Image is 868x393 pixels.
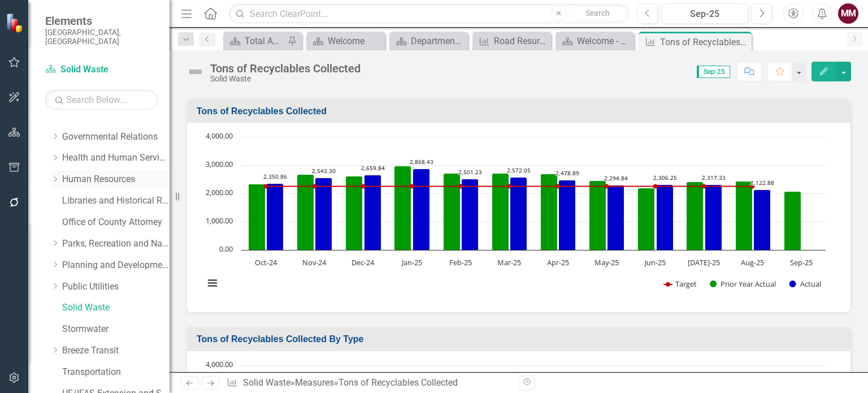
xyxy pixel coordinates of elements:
div: Tons of Recyclables Collected [210,62,361,75]
text: 2,122.88 [750,179,774,187]
text: 2,659.84 [361,164,385,172]
button: Show Prior Year Actual [710,279,776,289]
div: Road Resurfacing (Lane Miles) [494,34,548,48]
text: 3,000.00 [206,159,233,169]
path: Mar-25, 2,250. Target. [507,184,511,189]
path: Jun-25, 2,306.25. Actual. [657,185,674,251]
a: Planning and Development Services [62,259,170,272]
text: Jan-25 [401,257,422,267]
a: Road Resurfacing (Lane Miles) [475,34,548,48]
path: Jul-25, 2,250. Target. [702,184,706,189]
text: 0.00 [219,244,233,254]
button: Show Actual [789,279,821,289]
path: Feb-25, 2,713.56. Prior Year Actual. [444,174,461,251]
button: Sep-25 [661,3,748,24]
text: Jun-25 [644,257,666,267]
path: May-25, 2,446.41. Prior Year Actual. [589,181,606,251]
path: Aug-25, 2,432.98. Prior Year Actual. [736,182,753,251]
text: 2,572.05 [507,166,531,174]
button: Search [570,6,626,21]
path: Apr-25, 2,250. Target. [556,184,561,189]
text: 2,294.84 [604,174,628,182]
span: Search [585,8,610,18]
a: Public Utilities [62,280,170,293]
text: Mar-25 [497,257,521,267]
a: Transportation [62,366,170,379]
text: Feb-25 [449,257,472,267]
path: Nov-24, 2,543.3. Actual. [315,178,332,251]
path: Jul-25, 2,317.33. Actual. [705,185,722,251]
div: Sep-25 [665,7,744,21]
path: Dec-24, 2,250. Target. [361,184,366,189]
path: Feb-25, 2,250. Target. [458,184,463,189]
div: Welcome - Department Snapshot [577,34,631,48]
path: Jul-25, 2,409.23. Prior Year Actual. [687,182,704,251]
text: [DATE]-25 [688,257,720,267]
a: Welcome [309,34,382,48]
div: » » [227,377,510,390]
div: Tons of Recyclables Collected [660,35,749,49]
path: Aug-25, 2,122.88. Actual. [754,190,771,251]
div: Total Actions by Type [245,34,285,48]
path: Dec-24, 2,659.84. Actual. [364,175,381,251]
span: Sep-25 [697,66,730,78]
path: Jan-25, 2,979.55. Prior Year Actual. [394,166,411,251]
button: View chart menu, Chart [205,275,220,291]
text: Dec-24 [351,257,375,267]
path: Nov-24, 2,250. Target. [313,184,317,189]
g: Actual, series 3 of 3. Bar series with 12 bars. [267,137,802,251]
img: ClearPoint Strategy [5,12,25,33]
a: Solid Waste [45,63,158,76]
path: Apr-25, 2,478.89. Actual. [559,180,576,251]
input: Search ClearPoint... [229,4,628,24]
text: 2,317.33 [702,174,726,182]
h3: Tons of Recyclables Collected By Type [197,334,845,344]
path: Mar-25, 2,572.05. Actual. [510,178,527,251]
text: May-25 [594,257,619,267]
a: Welcome - Department Snapshot [558,34,631,48]
text: 4,000.00 [206,131,233,141]
a: Stormwater [62,323,170,336]
text: 2,868.43 [410,158,433,166]
h3: Tons of Recyclables Collected [197,106,845,116]
a: Health and Human Services [62,152,170,165]
a: Office of County Attorney [62,216,170,229]
img: Not Defined [186,63,205,81]
path: Nov-24, 2,668.52. Prior Year Actual. [297,175,314,251]
g: Prior Year Actual, series 2 of 3. Bar series with 12 bars. [249,166,801,251]
a: Solid Waste [243,377,290,388]
path: Apr-25, 2,687.48. Prior Year Actual. [541,174,558,251]
text: 2,000.00 [206,187,233,197]
path: Oct-24, 2,350.86. Actual. [267,184,284,251]
a: Parks, Recreation and Natural Resources [62,237,170,251]
text: Nov-24 [302,257,327,267]
input: Search Below... [45,90,158,110]
text: 1,000.00 [206,215,233,226]
path: Sep-25, 2,071.06. Prior Year Actual. [784,192,801,251]
button: Show Target [663,279,697,289]
text: Aug-25 [741,257,764,267]
div: Chart. Highcharts interactive chart. [198,131,839,301]
span: Elements [45,14,158,28]
path: Dec-24, 2,609.56. Prior Year Actual. [346,176,363,251]
path: Jan-25, 2,868.43. Actual. [413,169,430,251]
text: Sep-25 [790,257,813,267]
path: Jan-25, 2,250. Target. [410,184,414,189]
text: 2,306.25 [653,174,677,182]
text: Apr-25 [547,257,569,267]
div: Solid Waste [210,75,361,83]
path: Feb-25, 2,501.23. Actual. [462,179,479,251]
a: Measures [295,377,334,388]
button: MM [838,3,858,24]
text: 4,000.00 [206,359,233,369]
a: Human Resources [62,173,170,186]
small: [GEOGRAPHIC_DATA], [GEOGRAPHIC_DATA] [45,28,158,46]
path: Jun-25, 2,185.17. Prior Year Actual. [638,188,655,251]
a: Governmental Relations [62,131,170,144]
a: Total Actions by Type [226,34,285,48]
path: Oct-24, 2,332.89. Prior Year Actual. [249,184,266,251]
text: 2,478.89 [555,169,579,177]
a: Department Snapshot [392,34,465,48]
a: Breeze Transit [62,344,170,357]
text: 2,350.86 [263,172,287,180]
